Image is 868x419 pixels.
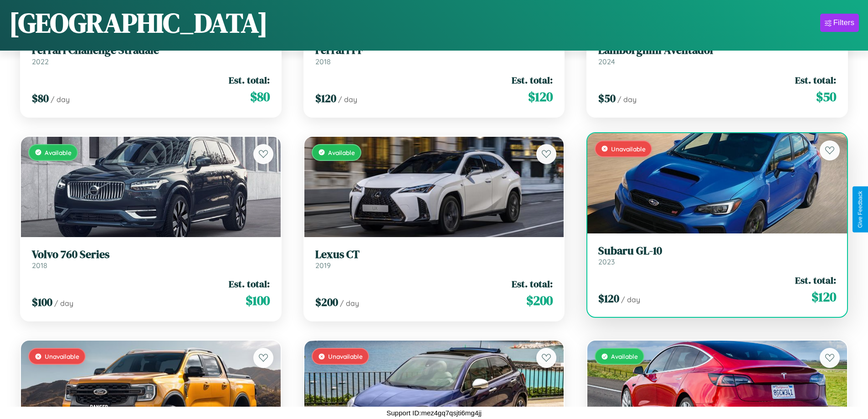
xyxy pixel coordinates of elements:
h3: Subaru GL-10 [598,244,836,258]
div: Give Feedback [857,191,863,228]
span: $ 50 [598,91,616,106]
span: Est. total: [795,73,836,87]
span: $ 200 [315,295,338,310]
span: $ 120 [598,291,619,306]
span: / day [621,295,640,304]
a: Ferrari Challenge Stradale2022 [32,44,270,66]
span: $ 120 [315,91,336,106]
span: Unavailable [45,352,79,360]
span: 2024 [598,57,615,66]
span: Est. total: [229,277,270,290]
span: $ 120 [528,88,553,106]
span: Est. total: [229,73,270,87]
span: Available [611,352,638,360]
span: 2022 [32,57,49,66]
span: Available [328,149,355,156]
span: 2018 [315,57,331,66]
span: $ 120 [812,288,836,306]
h1: [GEOGRAPHIC_DATA] [9,4,268,41]
span: $ 50 [816,88,836,106]
span: 2018 [32,261,47,270]
span: / day [54,299,73,308]
h3: Volvo 760 Series [32,248,270,261]
h3: Lexus CT [315,248,553,261]
span: / day [338,95,357,104]
div: Filters [833,18,854,27]
span: Unavailable [611,145,646,153]
span: 2023 [598,257,615,266]
a: Lexus CT2019 [315,248,553,270]
span: / day [340,299,359,308]
span: $ 200 [526,291,553,310]
p: Support ID: mez4gq7qsjti6mg4jj [386,407,481,419]
a: Subaru GL-102023 [598,244,836,267]
span: 2019 [315,261,331,270]
span: / day [617,95,637,104]
span: Est. total: [795,274,836,287]
span: $ 100 [32,295,52,310]
h3: Ferrari Challenge Stradale [32,44,270,57]
span: $ 80 [32,91,49,106]
span: Est. total: [512,277,553,290]
span: $ 80 [250,88,270,106]
button: Filters [820,14,859,32]
h3: Ferrari FF [315,44,553,57]
a: Lamborghini Aventador2024 [598,44,836,66]
span: Est. total: [512,73,553,87]
span: Unavailable [328,352,363,360]
span: $ 100 [246,291,270,310]
span: / day [51,95,70,104]
a: Ferrari FF2018 [315,44,553,66]
span: Available [45,149,72,156]
h3: Lamborghini Aventador [598,44,836,57]
a: Volvo 760 Series2018 [32,248,270,270]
